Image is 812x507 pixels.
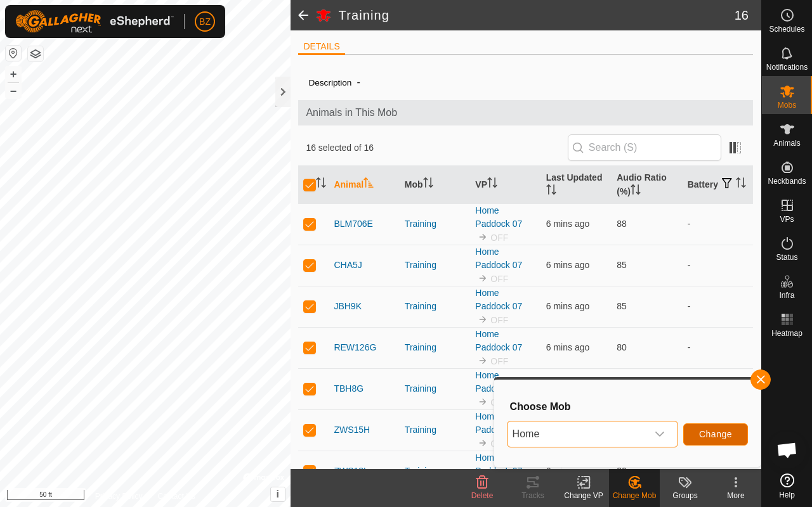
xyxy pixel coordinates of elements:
button: + [6,67,21,82]
h2: Training [339,8,735,23]
button: Reset Map [6,46,21,61]
img: to [478,314,488,324]
td: - [683,368,754,409]
th: Animal [329,166,399,204]
span: Help [779,491,795,499]
div: Training [405,341,465,354]
div: Change Mob [609,490,660,501]
div: Tracks [507,490,558,501]
span: 16 selected of 16 [306,141,567,155]
span: OFF [490,439,508,449]
p-sorticon: Activate to sort [423,179,433,189]
span: REW126G [334,341,376,354]
span: CHA5J [334,259,362,272]
img: to [478,397,488,407]
span: ZWS15H [334,423,370,437]
p-sorticon: Activate to sort [631,186,641,196]
img: to [478,356,488,366]
td: - [683,245,754,286]
th: Mob [400,166,470,204]
span: Notifications [766,63,808,71]
th: Audio Ratio (%) [612,166,682,204]
span: 2 Sept 2025, 3:33 pm [546,342,589,352]
a: Home Paddock 07 [475,288,522,311]
span: OFF [490,274,508,284]
div: Training [405,382,465,395]
button: i [271,487,285,501]
a: Contact Us [157,491,195,502]
p-sorticon: Activate to sort [736,179,746,189]
div: Training [405,465,465,478]
img: Gallagher Logo [15,10,174,33]
td: - [683,286,754,327]
td: - [683,327,754,368]
div: dropdown trigger [647,421,672,447]
p-sorticon: Activate to sort [487,179,497,189]
span: Change [699,429,732,439]
div: Training [405,259,465,272]
span: 80 [617,342,627,352]
div: Groups [660,490,710,501]
span: Status [776,253,797,261]
div: Change VP [558,490,609,501]
p-sorticon: Activate to sort [546,186,556,196]
span: 85 [617,260,627,270]
span: Schedules [769,25,804,33]
span: Infra [779,292,794,299]
span: Animals in This Mob [306,105,745,120]
div: Training [405,300,465,313]
p-sorticon: Activate to sort [316,179,326,189]
span: Mobs [778,101,796,109]
span: 2 Sept 2025, 3:33 pm [546,260,589,270]
span: JBH9K [334,300,362,313]
a: Home Paddock 07 [475,329,522,352]
a: Open chat [768,431,806,469]
a: Home Paddock 07 [475,411,522,435]
div: Training [405,217,465,231]
label: Description [308,78,351,87]
span: TBH8G [334,382,363,395]
span: Home [507,421,647,447]
th: Last Updated [541,166,612,204]
p-sorticon: Activate to sort [363,179,374,189]
div: Training [405,423,465,437]
span: Neckbands [768,177,806,185]
button: – [6,83,21,98]
a: Home Paddock 07 [475,370,522,394]
span: BZ [199,15,211,29]
span: Delete [471,491,494,500]
a: Home Paddock 07 [475,452,522,476]
span: Heatmap [771,330,802,337]
span: BLM706E [334,217,372,231]
button: Map Layers [28,46,43,61]
th: Battery [683,166,754,204]
td: - [683,203,754,245]
img: to [478,273,488,283]
span: 2 Sept 2025, 3:33 pm [546,301,589,311]
input: Search (S) [568,134,721,161]
a: Help [762,468,812,504]
img: to [478,232,488,242]
span: OFF [490,356,508,366]
span: 16 [735,6,749,25]
div: More [710,490,761,501]
span: - [351,72,365,93]
h3: Choose Mob [510,401,748,413]
a: Privacy Policy [95,491,143,502]
span: 88 [617,219,627,229]
span: OFF [490,315,508,325]
a: Home Paddock 07 [475,205,522,229]
span: VPs [780,215,794,223]
li: DETAILS [298,40,344,55]
span: OFF [490,397,508,408]
span: 85 [617,301,627,311]
button: Change [683,423,748,446]
span: OFF [490,233,508,243]
span: ZWS18L [334,465,368,478]
span: 2 Sept 2025, 3:33 pm [546,219,589,229]
img: to [478,438,488,448]
th: VP [470,166,540,204]
a: Home Paddock 07 [475,247,522,270]
span: i [276,489,278,499]
span: Animals [773,139,801,147]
